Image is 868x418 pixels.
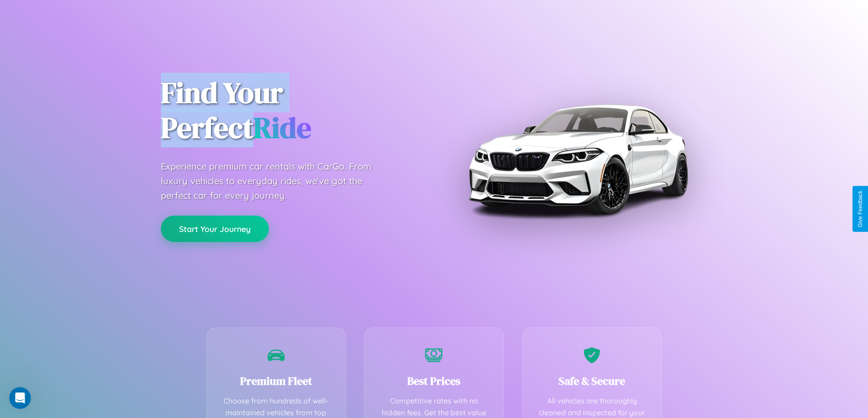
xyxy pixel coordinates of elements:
button: Start Your Journey [161,216,269,242]
div: Give Feedback [857,191,863,227]
p: Experience premium car rentals with CarGo. From luxury vehicles to everyday rides, we've got the ... [161,159,389,203]
iframe: Intercom live chat [9,387,31,409]
h3: Best Prices [378,373,490,388]
h1: Find Your Perfect [161,76,421,146]
h3: Premium Fleet [221,373,332,388]
img: Premium BMW car rental vehicle [464,45,692,273]
h3: Safe & Secure [536,373,648,388]
span: Ride [253,108,311,147]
